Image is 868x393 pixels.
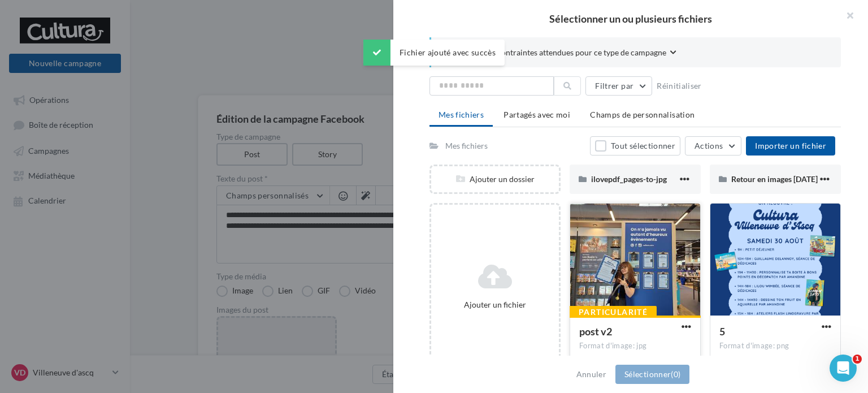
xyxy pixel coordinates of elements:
[363,40,505,66] div: Fichier ajouté avec succès
[590,136,680,156] button: Tout sélectionner
[439,110,484,119] span: Mes fichiers
[579,341,691,351] div: Format d'image: jpg
[431,174,559,185] div: Ajouter un dossier
[615,365,689,384] button: Sélectionner(0)
[591,174,667,184] span: ilovepdf_pages-to-jpg
[671,369,680,379] span: (0)
[685,136,741,156] button: Actions
[411,14,850,24] h2: Sélectionner un ou plusieurs fichiers
[572,368,611,381] button: Annuler
[590,110,695,119] span: Champs de personnalisation
[746,136,835,156] button: Importer un fichier
[449,46,676,61] button: Consulter les contraintes attendues pour ce type de campagne
[570,306,657,318] div: Particularité
[755,141,826,150] span: Importer un fichier
[652,79,706,93] button: Réinitialiser
[579,325,612,338] span: post v2
[830,355,857,382] iframe: Intercom live chat
[695,141,723,150] span: Actions
[719,325,725,338] span: 5
[504,110,570,119] span: Partagés avec moi
[445,140,488,152] div: Mes fichiers
[449,47,666,58] span: Consulter les contraintes attendues pour ce type de campagne
[436,299,554,310] div: Ajouter un fichier
[585,76,652,96] button: Filtrer par
[719,341,831,351] div: Format d'image: png
[853,355,862,364] span: 1
[731,174,818,184] span: Retour en images [DATE]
